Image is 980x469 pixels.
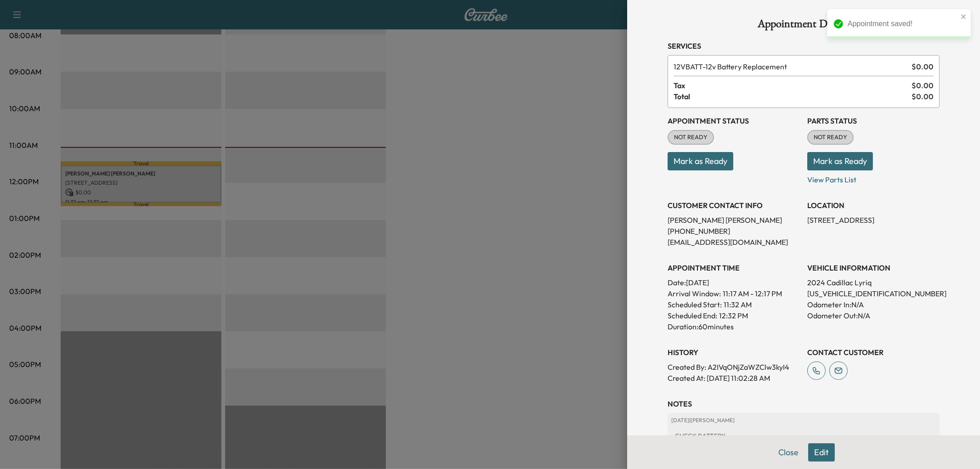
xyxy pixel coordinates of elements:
div: CHECK BATTERY [671,428,936,444]
p: [DATE] | [PERSON_NAME] [671,417,936,424]
p: [EMAIL_ADDRESS][DOMAIN_NAME] [668,237,800,248]
span: NOT READY [668,133,713,142]
button: Mark as Ready [807,152,873,170]
p: Duration: 60 minutes [668,321,800,332]
button: Close [772,443,804,462]
p: Odometer Out: N/A [807,310,940,321]
h3: CUSTOMER CONTACT INFO [668,200,800,211]
p: Scheduled Start: [668,299,722,310]
p: [STREET_ADDRESS] [807,215,940,226]
h3: LOCATION [807,200,940,211]
span: $ 0.00 [912,91,934,102]
p: Date: [DATE] [668,277,800,288]
button: Edit [808,443,835,462]
span: 11:17 AM - 12:17 PM [723,288,782,299]
p: [US_VEHICLE_IDENTIFICATION_NUMBER] [807,288,940,299]
p: Created By : A2IVqONjZaWZClw3kyI4 [668,362,800,373]
span: $ 0.00 [912,61,934,72]
p: Created At : [DATE] 11:02:28 AM [668,373,800,384]
p: [PHONE_NUMBER] [668,226,800,237]
p: 2024 Cadillac Lyriq [807,277,940,288]
p: 12:32 PM [719,310,748,321]
p: View Parts List [807,170,940,185]
span: $ 0.00 [912,80,934,91]
h3: Appointment Status [668,115,800,126]
h3: APPOINTMENT TIME [668,262,800,273]
span: 12v Battery Replacement [674,61,908,72]
button: Mark as Ready [668,152,733,170]
button: close [961,13,967,20]
p: Arrival Window: [668,288,800,299]
h3: Parts Status [807,115,940,126]
h3: Services [668,40,940,51]
span: NOT READY [808,133,853,142]
h1: Appointment Details [668,18,940,33]
p: 11:32 AM [724,299,752,310]
div: Appointment saved! [848,18,958,29]
span: Tax [674,80,912,91]
h3: VEHICLE INFORMATION [807,262,940,273]
h3: History [668,347,800,358]
p: [PERSON_NAME] [PERSON_NAME] [668,215,800,226]
p: Scheduled End: [668,310,717,321]
p: Odometer In: N/A [807,299,940,310]
h3: NOTES [668,398,940,409]
span: Total [674,91,912,102]
h3: CONTACT CUSTOMER [807,347,940,358]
